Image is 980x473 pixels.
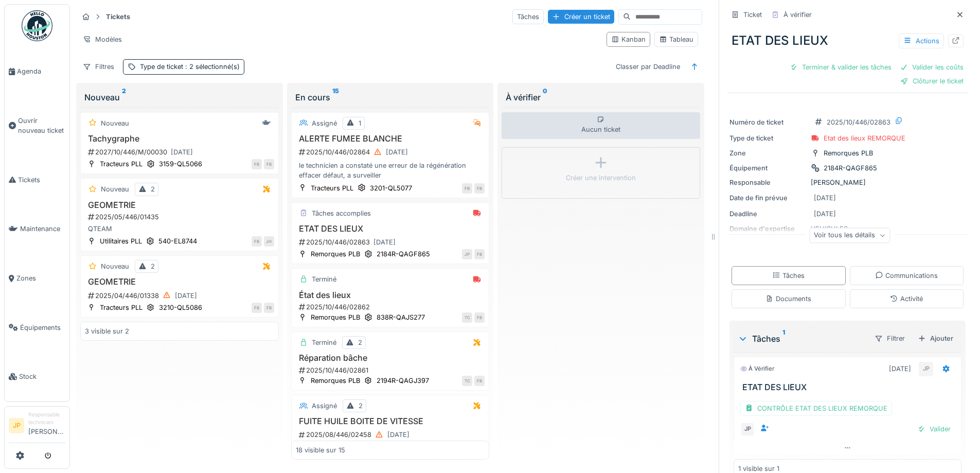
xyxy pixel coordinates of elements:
[85,224,274,234] div: QTEAM
[611,59,685,74] div: Classer par Deadline
[295,91,486,103] div: En cours
[875,271,938,281] div: Communications
[659,34,693,44] div: Tableau
[312,401,337,411] div: Assigné
[85,134,274,144] h3: Tachygraphe
[824,133,905,143] div: Etat des lieux REMORQUE
[474,312,485,323] div: FB
[87,289,274,302] div: 2025/04/446/01338
[171,147,193,157] div: [DATE]
[28,411,65,427] div: Responsable technicien
[373,237,396,247] div: [DATE]
[311,376,360,386] div: Remorques PLB
[298,428,485,441] div: 2025/08/446/02458
[183,63,240,71] span: : 2 sélectionné(s)
[772,271,805,281] div: Tâches
[5,47,69,96] a: Agenda
[729,133,807,143] div: Type de ticket
[738,332,866,345] div: Tâches
[311,312,360,322] div: Remorques PLB
[386,147,408,157] div: [DATE]
[332,91,339,103] sup: 15
[87,212,274,222] div: 2025/05/446/01435
[85,200,274,210] h3: GEOMETRIE
[462,312,472,323] div: TC
[18,175,65,185] span: Tickets
[78,32,127,47] div: Modèles
[296,161,485,180] div: le technicien a constaté une erreur de la régénération effacer défaut, a surveiller
[17,66,65,76] span: Agenda
[729,163,807,173] div: Équipement
[506,91,696,103] div: À vérifier
[298,365,485,375] div: 2025/10/446/02861
[312,208,371,218] div: Tâches accomplies
[312,274,336,284] div: Terminé
[264,159,274,169] div: FB
[765,294,811,304] div: Documents
[264,303,274,313] div: FB
[9,411,65,443] a: JP Responsable technicien[PERSON_NAME]
[22,10,52,41] img: Badge_color-CXgf-gQk.svg
[359,401,363,411] div: 2
[729,148,807,158] div: Zone
[358,338,362,347] div: 2
[264,236,274,247] div: JH
[474,183,485,194] div: FB
[359,118,361,128] div: 1
[18,116,65,135] span: Ouvrir nouveau ticket
[100,303,142,312] div: Tracteurs PLL
[78,59,119,74] div: Filtres
[914,331,957,345] div: Ajouter
[20,323,65,332] span: Équipements
[611,34,646,44] div: Kanban
[889,364,911,374] div: [DATE]
[252,303,262,313] div: FB
[462,376,472,386] div: TC
[159,159,202,169] div: 3159-QL5066
[28,411,65,441] li: [PERSON_NAME]
[377,376,429,386] div: 2194R-QAGJ397
[298,236,485,249] div: 2025/10/446/02863
[175,291,197,301] div: [DATE]
[474,376,485,386] div: FB
[296,353,485,363] h3: Réparation bâche
[896,60,968,74] div: Valider les coûts
[462,183,472,194] div: FB
[151,184,155,194] div: 2
[729,117,807,127] div: Numéro de ticket
[140,62,240,72] div: Type de ticket
[296,445,345,454] div: 18 visible sur 15
[370,183,412,193] div: 3201-QL5077
[84,91,275,103] div: Nouveau
[742,382,957,392] h3: ETAT DES LIEUX
[87,146,274,159] div: 2027/10/446/M/00030
[548,10,614,24] div: Créer un ticket
[743,10,762,20] div: Ticket
[729,178,807,187] div: Responsable
[502,112,700,139] div: Aucun ticket
[890,294,923,304] div: Activité
[377,249,430,259] div: 2184R-QAGF865
[101,118,129,128] div: Nouveau
[919,362,933,376] div: JP
[312,338,336,347] div: Terminé
[387,430,409,440] div: [DATE]
[729,193,807,203] div: Date de fin prévue
[5,204,69,254] a: Maintenance
[913,422,955,436] div: Valider
[9,418,24,433] li: JP
[102,12,134,22] strong: Tickets
[824,148,873,158] div: Remorques PLB
[729,209,807,219] div: Deadline
[16,273,65,283] span: Zones
[824,163,877,173] div: 2184R-QAGF865
[311,249,360,259] div: Remorques PLB
[740,401,892,416] div: CONTRÔLE ETAT DES LIEUX REMORQUE
[566,173,636,183] div: Créer une intervention
[5,254,69,303] a: Zones
[827,117,890,127] div: 2025/10/446/02863
[85,326,129,336] div: 3 visible sur 2
[740,364,774,373] div: À vérifier
[20,224,65,234] span: Maintenance
[377,312,425,322] div: 838R-QAJS277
